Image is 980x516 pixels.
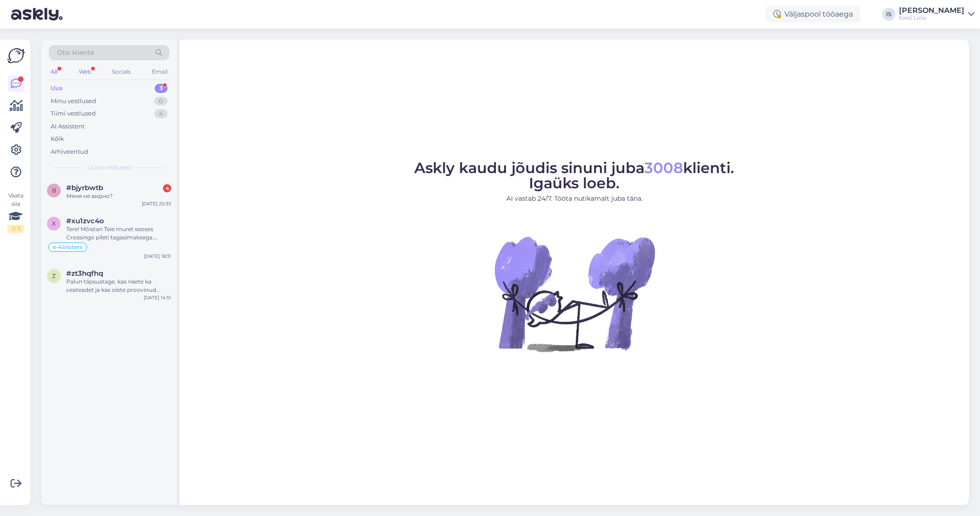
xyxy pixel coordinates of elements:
[899,7,964,14] div: [PERSON_NAME]
[51,84,63,93] div: Uus
[492,211,657,377] img: No Chat active
[77,66,93,78] div: Web
[66,217,104,225] span: #xu1zvc4o
[53,244,82,250] span: e-kiirloterii
[144,253,171,260] div: [DATE] 18:31
[66,225,171,242] div: Tere! Mõistan Teie muret seoses Crossingo pileti tagasimaksega. Suunan Teie küsimuse edasi kollee...
[52,187,56,194] span: b
[51,97,96,106] div: Minu vestlused
[51,109,96,118] div: Tiimi vestlused
[7,47,25,64] img: Askly Logo
[163,184,171,192] div: 4
[110,66,133,78] div: Socials
[882,8,895,21] div: IS
[52,220,56,227] span: x
[766,6,860,23] div: Väljaspool tööaega
[57,48,94,58] span: Otsi kliente
[49,66,59,78] div: All
[899,14,964,22] div: Eesti Loto
[51,134,64,144] div: Kõik
[154,97,168,106] div: 0
[142,200,171,207] div: [DATE] 20:35
[7,225,24,233] div: 2 / 3
[7,191,24,233] div: Vaata siia
[144,294,171,301] div: [DATE] 14:51
[66,184,103,192] span: #bjyrbwtb
[414,159,734,192] span: Askly kaudu jõudis sinuni juba klienti. Igaüks loeb.
[154,109,168,118] div: 4
[414,194,734,203] p: AI vastab 24/7. Tööta nutikamalt juba täna.
[51,122,85,131] div: AI Assistent
[66,192,171,200] div: Меня не видно?
[66,269,103,278] span: #zt3hqfhq
[644,159,683,177] span: 3008
[66,278,171,294] div: Palun täpsustage, kas näete ka veateadet ja kas olete proovinud veebilehitseja vahemälu ja küpsis...
[51,147,88,157] div: Arhiveeritud
[155,84,168,93] div: 3
[150,66,169,78] div: Email
[52,272,56,279] span: z
[899,7,974,22] a: [PERSON_NAME]Eesti Loto
[88,163,131,172] span: Uued vestlused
